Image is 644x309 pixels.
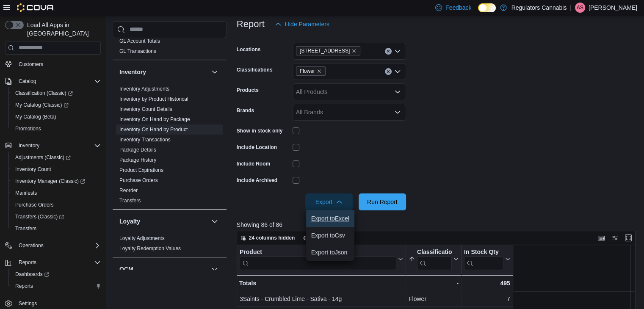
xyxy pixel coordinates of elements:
span: Transfers [15,225,36,232]
button: 24 columns hidden [237,233,299,243]
button: Keyboard shortcuts [596,233,606,243]
button: Open list of options [394,48,401,55]
button: Export toJson [306,244,354,261]
div: Product [240,248,396,256]
button: Customers [2,58,104,70]
a: My Catalog (Classic) [12,100,72,110]
span: Reports [15,257,101,268]
span: Transfers (Classic) [15,213,64,220]
a: Loyalty Redemption Values [119,246,181,251]
a: Dashboards [8,268,104,280]
span: Dashboards [15,271,49,278]
label: Classifications [237,66,273,73]
span: Load All Apps in [GEOGRAPHIC_DATA] [24,21,101,38]
span: Inventory Transactions [119,136,171,143]
a: Settings [15,298,40,309]
span: My Catalog (Classic) [12,100,101,110]
span: [STREET_ADDRESS] [300,47,350,55]
button: My Catalog (Beta) [8,111,104,123]
span: Inventory Count Details [119,106,172,113]
a: Transfers [12,223,40,234]
span: Export to Json [311,249,349,256]
button: Catalog [15,76,39,86]
div: In Stock Qty [464,248,503,270]
span: Operations [15,240,101,251]
span: Promotions [12,124,101,134]
span: 24 columns hidden [249,235,295,241]
button: Operations [15,240,47,251]
button: Promotions [8,123,104,135]
a: Adjustments (Classic) [12,152,74,163]
a: Inventory Adjustments [119,86,169,92]
a: Loyalty Adjustments [119,235,165,241]
span: AS [577,3,583,13]
span: Manifests [15,190,37,196]
div: Product [240,248,396,270]
a: Purchase Orders [119,177,158,183]
div: 7 [464,294,510,304]
button: In Stock Qty [464,248,510,270]
p: | [570,3,572,13]
span: My Catalog (Beta) [12,112,101,122]
span: Inventory Manager (Classic) [12,176,101,186]
a: Inventory On Hand by Product [119,127,188,132]
button: Loyalty [119,217,208,226]
a: Package Details [119,147,156,153]
span: Inventory [15,141,101,151]
a: Inventory Manager (Classic) [12,176,88,186]
span: Reports [15,283,33,290]
span: 3099 Forest Glade Dr [296,46,361,55]
button: Reports [15,257,40,268]
span: Reports [12,281,101,291]
span: Product Expirations [119,167,163,174]
span: Transfers [12,223,101,234]
button: Operations [2,240,104,251]
span: Reports [19,259,36,266]
a: Transfers [119,198,141,204]
label: Brands [237,107,254,114]
p: Regulators Cannabis [511,3,567,13]
a: Customers [15,59,47,69]
button: Run Report [359,193,406,210]
span: Package Details [119,146,156,153]
span: Flower [300,67,315,75]
a: Package History [119,157,156,163]
span: Manifests [12,188,101,198]
span: Package History [119,157,156,163]
span: Dark Mode [478,12,478,13]
button: Hide Parameters [271,16,333,33]
button: Product [240,248,403,270]
button: Clear input [385,48,392,55]
h3: Inventory [119,68,146,76]
span: Dashboards [12,269,101,279]
button: Open list of options [394,68,401,75]
span: Hide Parameters [285,20,329,28]
a: Purchase Orders [12,200,57,210]
div: 3Saints - Crumbled Lime - Sativa - 14g [240,294,403,304]
div: Loyalty [113,233,227,257]
span: GL Transactions [119,48,156,55]
a: Promotions [12,124,44,134]
div: Classification [417,248,452,270]
div: 495 [464,278,510,288]
div: Classification [417,248,452,256]
a: My Catalog (Classic) [8,99,104,111]
span: Export to Excel [311,215,349,222]
span: Inventory Count [12,164,101,174]
button: Manifests [8,187,104,199]
span: Inventory Count [15,166,51,173]
span: Settings [15,298,101,309]
a: Inventory Count [12,164,55,174]
span: Inventory Adjustments [119,86,169,92]
button: Reports [2,257,104,268]
span: My Catalog (Beta) [15,113,56,120]
div: In Stock Qty [464,248,503,256]
img: Cova [17,3,55,12]
button: Export toCsv [306,227,354,244]
p: [PERSON_NAME] [589,3,637,13]
button: Open list of options [394,109,401,116]
div: Totals [239,278,403,288]
span: Operations [19,242,44,249]
span: Transfers (Classic) [12,212,101,222]
button: Enter fullscreen [623,233,633,243]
